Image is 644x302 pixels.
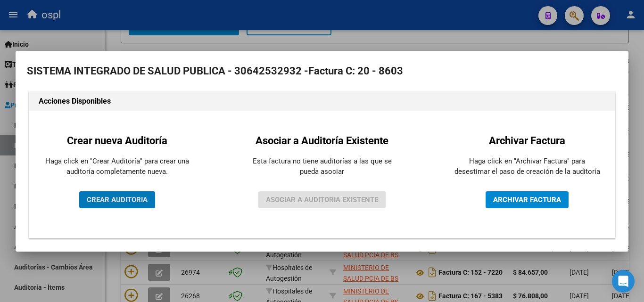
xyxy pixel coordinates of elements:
strong: Factura C: 20 - 8603 [308,65,403,77]
h2: Archivar Factura [454,133,600,148]
h2: SISTEMA INTEGRADO DE SALUD PUBLICA - 30642532932 - [27,62,617,80]
div: Open Intercom Messenger [612,270,635,293]
span: CREAR AUDITORIA [87,196,148,204]
button: ARCHIVAR FACTURA [486,191,569,208]
h2: Asociar a Auditoría Existente [249,133,395,148]
p: Haga click en "Archivar Factura" para desestimar el paso de creación de la auditoría [454,156,600,177]
p: Haga click en "Crear Auditoría" para crear una auditoría completamente nueva. [44,156,190,177]
p: Esta factura no tiene auditorías a las que se pueda asociar [249,156,395,177]
button: CREAR AUDITORIA [79,191,155,208]
span: ASOCIAR A AUDITORIA EXISTENTE [266,196,378,204]
h2: Crear nueva Auditoría [44,133,190,148]
h1: Acciones Disponibles [39,96,605,107]
span: ARCHIVAR FACTURA [493,196,561,204]
button: ASOCIAR A AUDITORIA EXISTENTE [258,191,386,208]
